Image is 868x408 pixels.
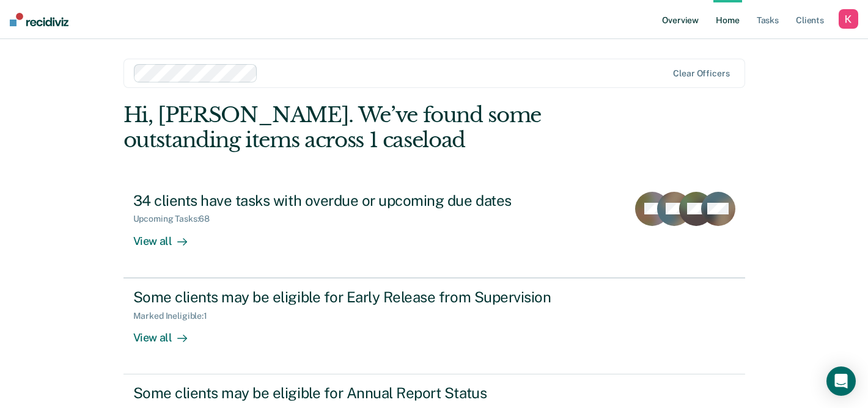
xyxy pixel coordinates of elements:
[133,224,202,248] div: View all
[133,192,562,209] div: 34 clients have tasks with overdue or upcoming due dates
[133,311,217,321] div: Marked Ineligible : 1
[123,182,745,278] a: 34 clients have tasks with overdue or upcoming due datesUpcoming Tasks:68View all
[826,366,856,396] div: Open Intercom Messenger
[123,103,621,153] div: Hi, [PERSON_NAME]. We’ve found some outstanding items across 1 caseload
[133,321,202,344] div: View all
[673,68,729,79] div: Clear officers
[133,384,562,402] div: Some clients may be eligible for Annual Report Status
[10,13,68,26] img: Recidiviz
[133,214,220,224] div: Upcoming Tasks : 68
[123,278,745,374] a: Some clients may be eligible for Early Release from SupervisionMarked Ineligible:1View all
[133,288,562,306] div: Some clients may be eligible for Early Release from Supervision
